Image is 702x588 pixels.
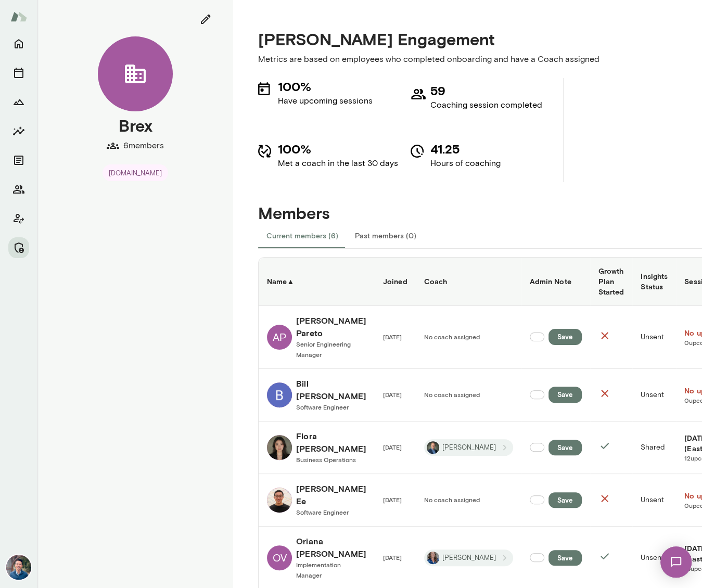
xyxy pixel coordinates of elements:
[347,223,425,248] button: Past members (0)
[267,430,366,465] a: Flora ZhangFlora [PERSON_NAME]Business Operations
[436,553,502,563] span: [PERSON_NAME]
[383,333,402,340] span: [DATE]
[383,276,407,287] h6: Joined
[8,92,29,112] button: Growth Plan
[296,377,366,402] h6: Bill [PERSON_NAME]
[530,276,582,287] h6: Admin Note
[267,382,292,407] img: Bill Kuang
[123,139,164,152] p: 6 members
[267,276,366,287] h6: Name ▲
[267,325,292,350] div: AP
[278,78,373,95] h5: 100%
[427,552,439,564] img: Nicole Menkhoff
[424,333,480,340] span: No coach assigned
[267,314,366,360] a: AP[PERSON_NAME] ParetoSenior Engineering Manager
[8,33,29,54] button: Home
[436,443,502,453] span: [PERSON_NAME]
[632,421,676,474] td: Shared
[296,456,356,463] span: Business Operations
[632,306,676,369] td: Unsent
[278,157,398,170] p: Met a coach in the last 30 days
[430,99,542,111] p: Coaching session completed
[424,439,513,456] div: Michael Alden[PERSON_NAME]
[278,95,373,107] p: Have upcoming sessions
[296,508,349,516] span: Software Engineer
[424,496,480,503] span: No coach assigned
[424,549,513,566] div: Nicole Menkhoff[PERSON_NAME]
[8,237,29,258] button: Manage
[296,314,366,339] h6: [PERSON_NAME] Pareto
[383,496,402,503] span: [DATE]
[267,535,366,581] a: OVOriana [PERSON_NAME]Implementation Manager
[548,329,582,345] button: Save
[598,266,624,297] h6: Growth Plan Started
[8,62,29,83] button: Sessions
[296,535,366,560] h6: Oriana [PERSON_NAME]
[548,387,582,403] button: Save
[103,168,168,178] span: [DOMAIN_NAME]
[8,208,29,229] button: Client app
[8,150,29,171] button: Documents
[267,435,292,460] img: Flora Zhang
[267,377,366,413] a: Bill KuangBill [PERSON_NAME]Software Engineer
[296,561,341,579] span: Implementation Manager
[267,545,292,570] div: OV
[296,403,349,411] span: Software Engineer
[267,488,292,513] img: Kai Boon Ee
[548,550,582,566] button: Save
[296,430,366,455] h6: Flora [PERSON_NAME]
[258,223,347,248] button: Current members (6)
[424,391,480,398] span: No coach assigned
[267,482,366,518] a: Kai Boon Ee[PERSON_NAME] EeSoftware Engineer
[296,482,366,507] h6: [PERSON_NAME] Ee
[383,554,402,561] span: [DATE]
[10,7,27,27] img: Mento
[430,140,501,157] h5: 41.25
[278,140,398,157] h5: 100%
[427,441,439,454] img: Michael Alden
[119,116,152,135] h4: Brex
[424,276,513,287] h6: Coach
[6,555,31,580] img: Alex Yu
[195,8,216,30] button: edit
[632,474,676,527] td: Unsent
[632,369,676,421] td: Unsent
[430,82,542,99] h5: 59
[8,179,29,200] button: Members
[383,443,402,451] span: [DATE]
[548,440,582,456] button: Save
[641,271,668,292] h6: Insights Status
[383,391,402,398] span: [DATE]
[8,121,29,142] button: Insights
[296,340,351,358] span: Senior Engineering Manager
[430,157,501,170] p: Hours of coaching
[548,492,582,508] button: Save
